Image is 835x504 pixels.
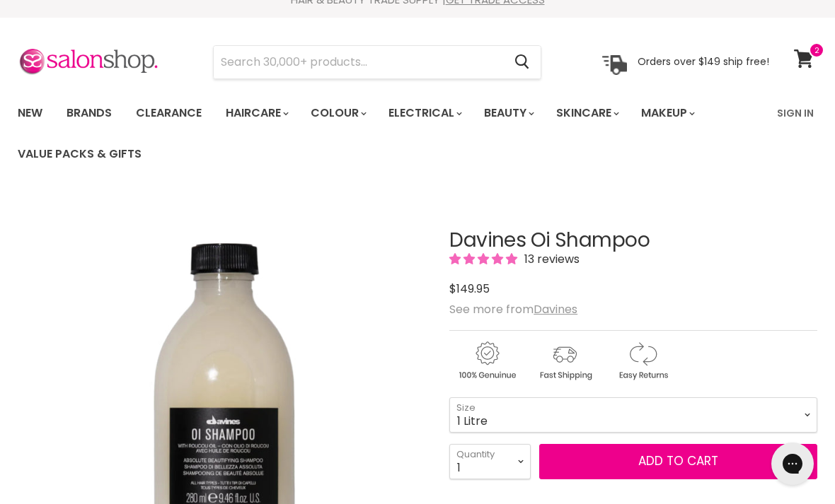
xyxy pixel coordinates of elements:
[214,46,503,78] input: Search
[449,301,577,317] span: See more from
[449,444,531,479] select: Quantity
[764,438,821,490] iframe: Gorgias live chat messenger
[638,55,769,68] p: Orders over $149 ship free!
[503,46,541,78] button: Search
[449,251,520,267] span: 5.00 stars
[630,98,703,128] a: Makeup
[7,98,53,128] a: New
[605,339,680,382] img: returns.gif
[449,339,524,382] img: genuine.gif
[300,98,375,128] a: Colour
[449,281,490,297] span: $149.95
[768,98,822,128] a: Sign In
[7,93,768,175] ul: Main menu
[539,444,817,479] button: Add to cart
[527,339,602,382] img: shipping.gif
[520,251,580,267] span: 13 reviews
[473,98,543,128] a: Beauty
[7,139,152,169] a: Value Packs & Gifts
[546,98,628,128] a: Skincare
[638,452,718,469] span: Add to cart
[215,98,297,128] a: Haircare
[213,45,541,79] form: Product
[449,230,817,252] h1: Davines Oi Shampoo
[534,301,577,317] a: Davines
[378,98,471,128] a: Electrical
[56,98,122,128] a: Brands
[125,98,212,128] a: Clearance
